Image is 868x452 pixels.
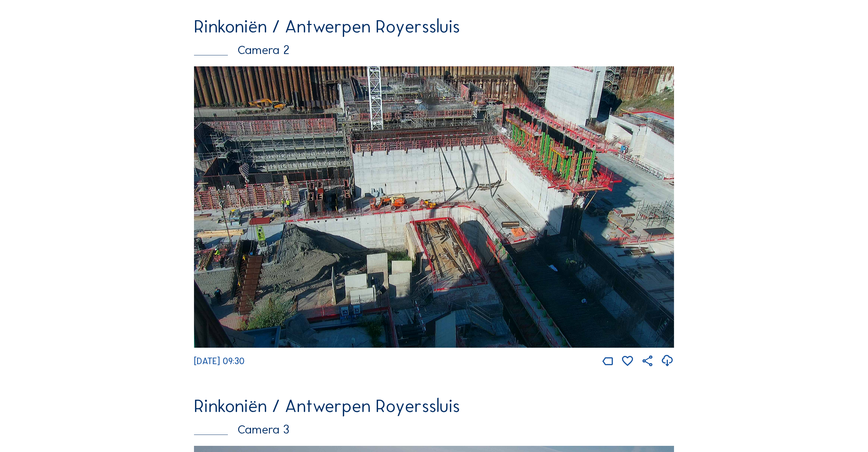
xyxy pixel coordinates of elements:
[194,423,674,436] div: Camera 3
[194,397,674,415] div: Rinkoniën / Antwerpen Royerssluis
[194,44,674,56] div: Camera 2
[194,356,245,367] span: [DATE] 09:30
[194,66,674,348] img: Image
[194,18,674,36] div: Rinkoniën / Antwerpen Royerssluis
